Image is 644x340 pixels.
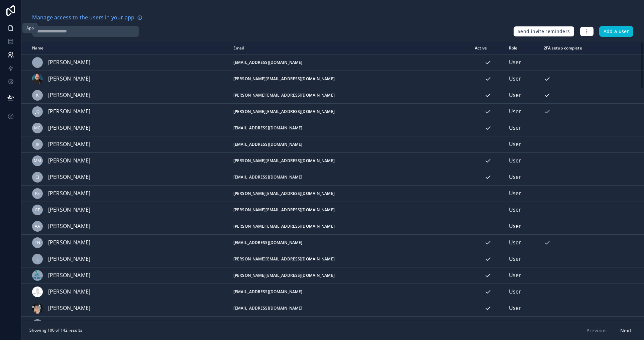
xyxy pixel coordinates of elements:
[509,140,521,149] span: User
[34,158,41,163] span: MM
[29,328,82,333] span: Showing 100 of 142 results
[35,191,40,196] span: KS
[229,300,471,316] td: [EMAIL_ADDRESS][DOMAIN_NAME]
[509,91,521,100] span: User
[509,304,521,313] span: User
[35,175,39,180] span: CJ
[505,42,539,54] th: Role
[509,206,521,214] span: User
[36,256,38,262] span: L
[48,206,90,214] span: [PERSON_NAME]
[21,42,644,321] div: scrollable content
[599,26,634,37] button: Add a user
[48,91,90,100] span: [PERSON_NAME]
[229,316,471,333] td: [PERSON_NAME][EMAIL_ADDRESS][DOMAIN_NAME]
[34,125,40,131] span: MC
[48,173,90,182] span: [PERSON_NAME]
[48,255,90,263] span: [PERSON_NAME]
[509,173,521,182] span: User
[48,189,90,198] span: [PERSON_NAME]
[48,320,90,329] span: [PERSON_NAME]
[48,288,90,296] span: [PERSON_NAME]
[35,240,40,245] span: TN
[48,156,90,165] span: [PERSON_NAME]
[35,109,39,114] span: JQ
[229,42,471,54] th: Email
[509,156,521,165] span: User
[229,120,471,136] td: [EMAIL_ADDRESS][DOMAIN_NAME]
[35,224,40,229] span: AA
[229,71,471,87] td: [PERSON_NAME][EMAIL_ADDRESS][DOMAIN_NAME]
[509,58,521,67] span: User
[509,107,521,116] span: User
[229,169,471,185] td: [EMAIL_ADDRESS][DOMAIN_NAME]
[509,288,521,296] span: User
[509,271,521,280] span: User
[229,136,471,152] td: [EMAIL_ADDRESS][DOMAIN_NAME]
[35,207,40,213] span: GF
[36,142,39,147] span: IR
[513,26,574,37] button: Send invite reminders
[509,238,521,247] span: User
[509,189,521,198] span: User
[32,13,142,22] a: Manage access to the users in your app
[509,222,521,231] span: User
[229,87,471,103] td: [PERSON_NAME][EMAIL_ADDRESS][DOMAIN_NAME]
[509,320,521,329] span: User
[48,222,90,231] span: [PERSON_NAME]
[229,251,471,267] td: [PERSON_NAME][EMAIL_ADDRESS][DOMAIN_NAME]
[540,42,619,54] th: 2FA setup complete
[471,42,505,54] th: Active
[26,25,34,31] div: App
[509,75,521,83] span: User
[48,75,90,83] span: [PERSON_NAME]
[48,124,90,132] span: [PERSON_NAME]
[229,152,471,169] td: [PERSON_NAME][EMAIL_ADDRESS][DOMAIN_NAME]
[48,58,90,67] span: [PERSON_NAME]
[509,124,521,132] span: User
[48,107,90,116] span: [PERSON_NAME]
[36,93,38,98] span: K
[229,284,471,300] td: [EMAIL_ADDRESS][DOMAIN_NAME]
[229,103,471,120] td: [PERSON_NAME][EMAIL_ADDRESS][DOMAIN_NAME]
[48,271,90,280] span: [PERSON_NAME]
[229,218,471,234] td: [PERSON_NAME][EMAIL_ADDRESS][DOMAIN_NAME]
[21,42,229,54] th: Name
[229,267,471,284] td: [PERSON_NAME][EMAIL_ADDRESS][DOMAIN_NAME]
[229,185,471,202] td: [PERSON_NAME][EMAIL_ADDRESS][DOMAIN_NAME]
[509,255,521,263] span: User
[32,13,134,22] span: Manage access to the users in your app
[48,238,90,247] span: [PERSON_NAME]
[229,234,471,251] td: [EMAIL_ADDRESS][DOMAIN_NAME]
[616,325,636,336] button: Next
[229,202,471,218] td: [PERSON_NAME][EMAIL_ADDRESS][DOMAIN_NAME]
[229,54,471,71] td: [EMAIL_ADDRESS][DOMAIN_NAME]
[48,140,90,149] span: [PERSON_NAME]
[48,304,90,313] span: [PERSON_NAME]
